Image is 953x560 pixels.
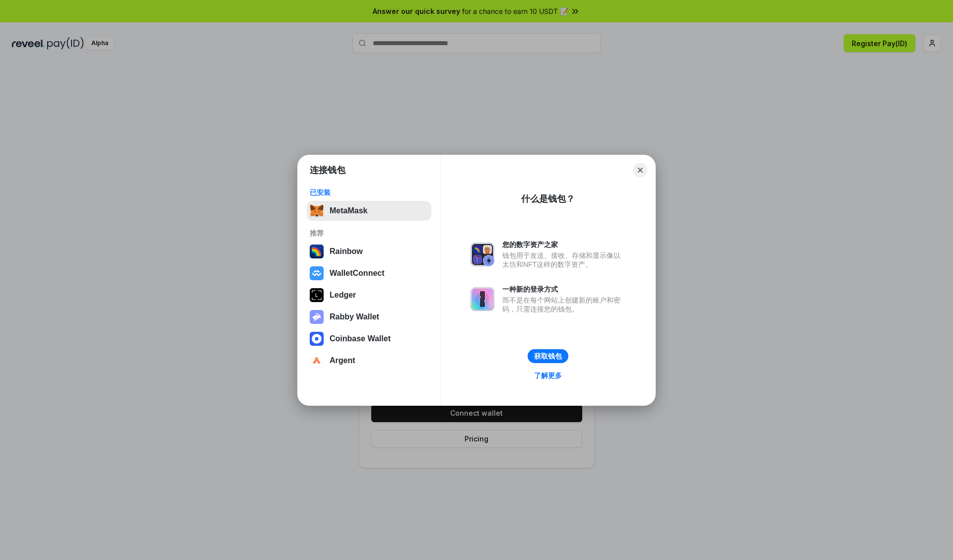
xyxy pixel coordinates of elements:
[534,371,562,380] div: 了解更多
[330,247,363,256] div: Rainbow
[330,334,391,343] div: Coinbase Wallet
[471,243,494,266] img: svg+xml,%3Csvg%20xmlns%3D%22http%3A%2F%2Fwww.w3.org%2F2000%2Fsvg%22%20fill%3D%22none%22%20viewBox...
[310,266,324,280] img: svg+xml,%3Csvg%20width%3D%2228%22%20height%3D%2228%22%20viewBox%3D%220%200%2028%2028%22%20fill%3D...
[534,352,562,361] div: 获取钱包
[330,312,379,321] div: Rabby Wallet
[528,349,568,363] button: 获取钱包
[528,369,568,382] a: 了解更多
[310,164,345,176] h1: 连接钱包
[307,285,431,305] button: Ledger
[310,332,324,346] img: svg+xml,%3Csvg%20width%3D%2228%22%20height%3D%2228%22%20viewBox%3D%220%200%2028%2028%22%20fill%3D...
[307,307,431,327] button: Rabby Wallet
[633,163,647,177] button: Close
[310,188,428,197] div: 已安装
[330,356,355,365] div: Argent
[307,201,431,221] button: MetaMask
[502,296,625,313] div: 而不是在每个网站上创建新的账户和密码，只需连接您的钱包。
[330,291,356,300] div: Ledger
[310,354,324,368] img: svg+xml,%3Csvg%20width%3D%2228%22%20height%3D%2228%22%20viewBox%3D%220%200%2028%2028%22%20fill%3D...
[307,351,431,371] button: Argent
[502,240,625,249] div: 您的数字资产之家
[471,287,494,311] img: svg+xml,%3Csvg%20xmlns%3D%22http%3A%2F%2Fwww.w3.org%2F2000%2Fsvg%22%20fill%3D%22none%22%20viewBox...
[502,251,625,269] div: 钱包用于发送、接收、存储和显示像以太坊和NFT这样的数字资产。
[330,269,385,278] div: WalletConnect
[310,288,324,302] img: svg+xml,%3Csvg%20xmlns%3D%22http%3A%2F%2Fwww.w3.org%2F2000%2Fsvg%22%20width%3D%2228%22%20height%3...
[310,229,428,238] div: 推荐
[330,206,367,215] div: MetaMask
[310,310,324,324] img: svg+xml,%3Csvg%20xmlns%3D%22http%3A%2F%2Fwww.w3.org%2F2000%2Fsvg%22%20fill%3D%22none%22%20viewBox...
[307,329,431,349] button: Coinbase Wallet
[307,242,431,261] button: Rainbow
[310,245,324,258] img: svg+xml,%3Csvg%20width%3D%22120%22%20height%3D%22120%22%20viewBox%3D%220%200%20120%20120%22%20fil...
[502,285,625,294] div: 一种新的登录方式
[521,193,575,205] div: 什么是钱包？
[310,204,324,218] img: svg+xml,%3Csvg%20fill%3D%22none%22%20height%3D%2233%22%20viewBox%3D%220%200%2035%2033%22%20width%...
[307,263,431,283] button: WalletConnect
